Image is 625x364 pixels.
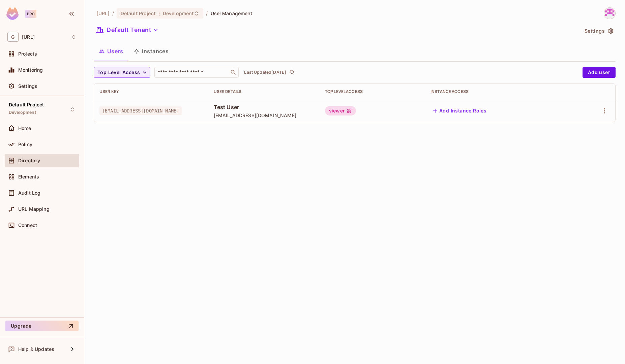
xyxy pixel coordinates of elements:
[112,10,114,16] li: /
[18,346,54,352] span: Help & Updates
[6,7,19,20] img: SReyMgAAAABJRU5ErkJggg==
[121,10,156,16] span: Default Project
[211,10,253,16] span: User Management
[18,142,32,147] span: Policy
[22,34,35,40] span: Workspace: genworx.ai
[18,84,37,89] span: Settings
[18,174,39,179] span: Elements
[99,89,203,94] div: User Key
[158,11,160,16] span: :
[96,10,110,16] span: the active workspace
[18,223,37,228] span: Connect
[94,43,128,60] button: Users
[128,43,174,60] button: Instances
[94,25,161,35] button: Default Tenant
[583,67,616,78] button: Add user
[97,68,140,77] span: Top Level Access
[289,69,295,76] span: refresh
[325,89,420,94] div: Top Level Access
[206,10,208,16] li: /
[244,70,286,75] p: Last Updated [DATE]
[18,190,40,196] span: Audit Log
[9,102,44,107] span: Default Project
[430,89,565,94] div: Instance Access
[214,89,314,94] div: User Details
[582,26,616,36] button: Settings
[430,105,489,116] button: Add Instance Roles
[163,10,194,16] span: Development
[94,67,150,78] button: Top Level Access
[288,68,296,76] button: refresh
[604,8,615,19] img: thillai@genworx.ai
[18,158,40,163] span: Directory
[214,103,314,111] span: Test User
[18,67,43,73] span: Monitoring
[7,32,19,42] span: G
[18,206,50,212] span: URL Mapping
[325,106,356,115] div: viewer
[18,51,37,57] span: Projects
[214,112,314,119] span: [EMAIL_ADDRESS][DOMAIN_NAME]
[5,321,79,331] button: Upgrade
[286,68,296,76] span: Click to refresh data
[99,106,182,115] span: [EMAIL_ADDRESS][DOMAIN_NAME]
[25,10,36,18] div: Pro
[9,110,36,115] span: Development
[18,126,31,131] span: Home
